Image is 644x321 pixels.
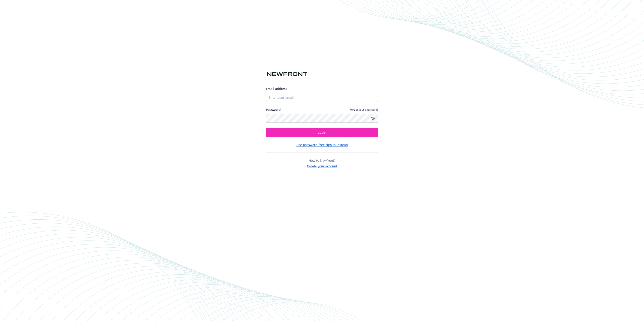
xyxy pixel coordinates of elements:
[296,142,348,147] button: Use password-free sign in instead
[318,130,326,135] span: Login
[266,70,308,78] img: Newfront logo
[350,108,378,111] a: Forgot your password?
[266,93,378,102] input: Enter your email
[307,163,337,168] button: Create your account
[266,87,287,91] span: Email address
[370,116,375,121] a: Show password
[309,158,335,163] span: New to Newfront?
[266,128,378,137] button: Login
[266,114,378,123] input: Enter your password
[266,107,281,112] label: Password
